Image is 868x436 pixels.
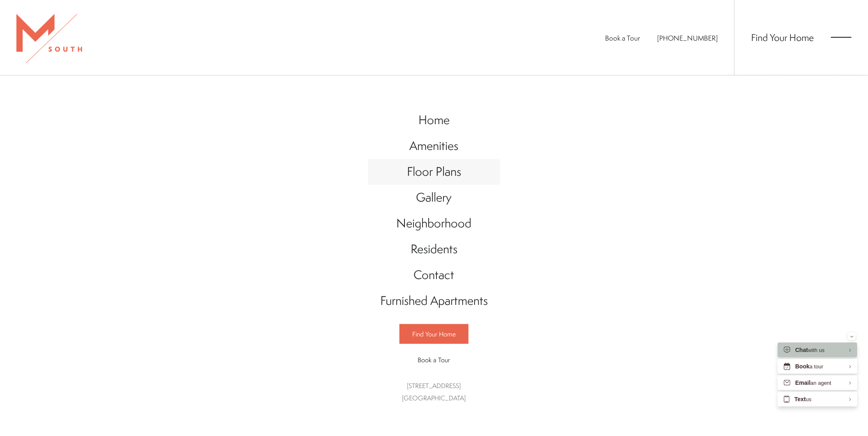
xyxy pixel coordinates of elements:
span: [PHONE_NUMBER] [657,33,718,43]
a: Go to Neighborhood [368,211,500,236]
span: Gallery [416,189,452,206]
span: Furnished Apartments [380,292,488,309]
span: Floor Plans [407,163,461,180]
button: Open Menu [831,34,852,41]
span: Residents [411,241,457,257]
span: Neighborhood [397,215,472,232]
a: Book a Tour [605,33,640,43]
span: Find Your Home [412,329,456,338]
div: Main [368,99,500,413]
a: Go to Floor Plans [368,159,500,185]
img: MSouth [16,14,82,63]
a: Go to Residents [368,236,500,262]
span: Contact [414,266,455,283]
a: Go to Home [368,107,500,133]
a: Find Your Home [400,324,468,344]
a: Call Us at 813-570-8014 [657,33,718,43]
a: Go to Amenities [368,133,500,159]
a: Go to Gallery [368,185,500,211]
span: Amenities [410,137,459,154]
a: Book a Tour [400,350,468,369]
a: Go to Furnished Apartments (opens in a new tab) [368,288,500,314]
a: Get Directions to 5110 South Manhattan Avenue Tampa, FL 33611 [402,381,466,402]
span: Home [418,111,450,128]
a: Go to Contact [368,262,500,288]
a: Find Your Home [751,31,814,44]
span: Book a Tour [418,355,450,364]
